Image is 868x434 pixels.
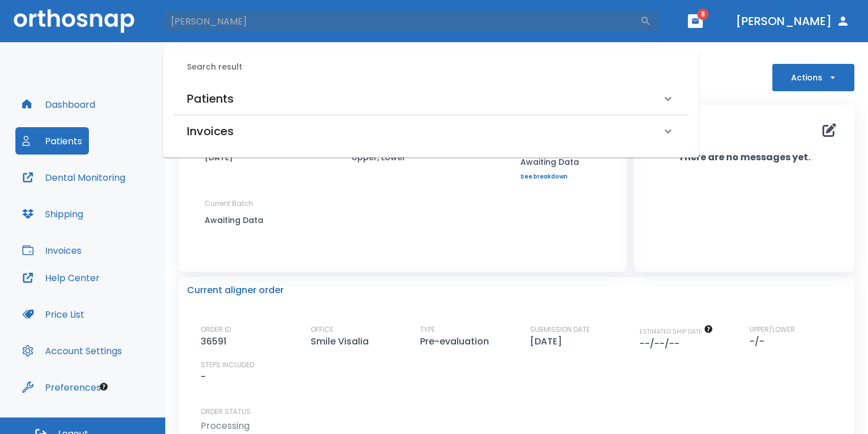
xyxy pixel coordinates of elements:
div: Patients [173,83,688,115]
button: Preferences [15,374,108,401]
span: 8 [697,9,708,20]
p: UPPER/LOWER [749,325,795,335]
button: Help Center [15,264,107,291]
h6: Invoices [187,122,234,140]
button: Dashboard [15,91,102,118]
p: Processing [201,419,250,433]
p: Current Batch [205,198,307,209]
h6: Patients [187,90,234,108]
p: STEPS INCLUDED [201,360,254,370]
img: Orthosnap [14,9,135,33]
p: -/- [749,335,769,348]
button: Invoices [15,237,88,264]
p: TYPE [420,325,435,335]
p: SUBMISSION DATE [530,325,590,335]
button: [PERSON_NAME] [731,11,854,31]
p: ORDER ID [201,325,231,335]
h6: Search result [187,61,688,74]
p: Awaiting Data [205,213,307,227]
button: Dental Monitoring [15,164,132,191]
p: Current aligner order [187,283,284,297]
a: See breakdown [520,173,580,180]
p: Pre-evaluation [420,335,494,348]
p: OFFICE [311,325,333,335]
p: 36591 [201,335,231,348]
p: There are no messages yet. [634,151,854,164]
span: The date will be available after approving treatment plan [639,327,713,336]
p: Smile Visalia [311,335,373,348]
button: Actions [772,64,854,91]
button: Patients [15,127,89,155]
p: [DATE] [530,335,567,348]
p: ORDER STATUS [201,407,846,417]
p: Awaiting Data [520,155,580,169]
input: Search by Patient Name or Case # [163,10,640,33]
p: - [201,370,206,384]
p: --/--/-- [639,337,684,351]
button: Price List [15,301,91,328]
div: Tooltip anchor [99,382,109,392]
button: Account Settings [15,337,129,364]
button: Shipping [15,200,90,228]
div: Invoices [173,115,688,147]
